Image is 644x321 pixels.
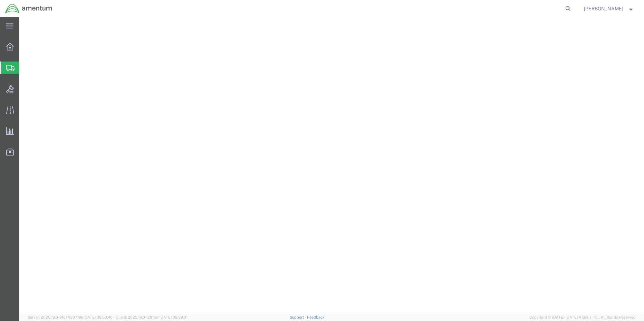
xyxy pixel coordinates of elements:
iframe: FS Legacy Container [19,17,644,314]
span: [DATE] 09:50:40 [84,315,113,319]
img: logo [5,3,52,14]
span: Rebecca Thorstenson [584,5,623,12]
span: [DATE] 09:39:01 [160,315,188,319]
a: Support [290,315,307,319]
button: [PERSON_NAME] [584,4,635,13]
span: Copyright © [DATE]-[DATE] Agistix Inc., All Rights Reserved [529,314,636,320]
span: Server: 2025.19.0-91c74307f99 [28,315,113,319]
span: Client: 2025.19.0-129fbcf [116,315,188,319]
a: Feedback [307,315,325,319]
